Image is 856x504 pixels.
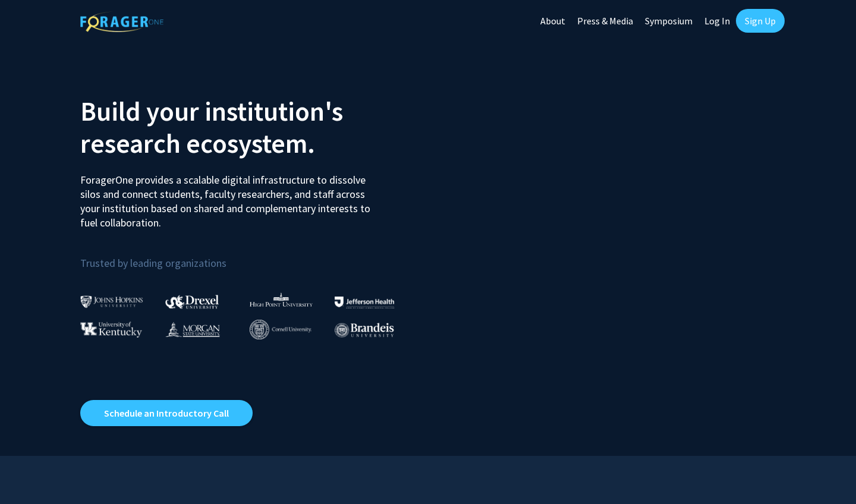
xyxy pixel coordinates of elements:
[165,295,219,308] img: Drexel University
[80,295,143,308] img: Johns Hopkins University
[335,297,394,308] img: Thomas Jefferson University
[80,240,419,272] p: Trusted by leading organizations
[250,292,313,307] img: High Point University
[80,11,163,32] img: ForagerOne Logo
[250,320,311,339] img: Cornell University
[736,9,785,33] a: Sign Up
[80,164,379,230] p: ForagerOne provides a scalable digital infrastructure to dissolve silos and connect students, fac...
[80,400,253,426] a: Opens in a new tab
[80,322,142,338] img: University of Kentucky
[80,95,419,159] h2: Build your institution's research ecosystem.
[335,323,394,338] img: Brandeis University
[165,322,220,337] img: Morgan State University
